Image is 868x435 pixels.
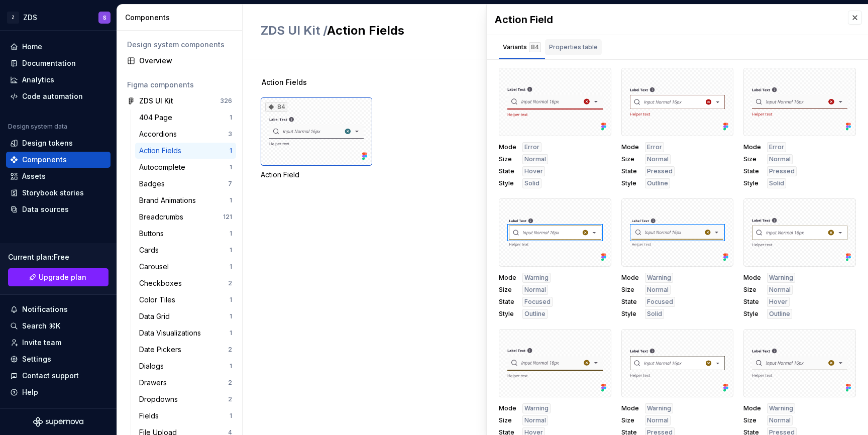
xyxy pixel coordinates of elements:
span: Warning [647,274,671,282]
span: Upgrade plan [39,272,86,282]
a: Dialogs1 [135,358,236,374]
a: Date Pickers2 [135,342,236,358]
span: Size [621,286,639,294]
a: Data sources [6,201,111,217]
div: Carousel [139,262,173,272]
span: Mode [499,143,516,151]
a: Invite team [6,335,111,351]
span: State [499,167,516,175]
div: Variants [503,42,541,52]
span: Mode [621,404,639,412]
div: Data Visualizations [139,328,205,338]
div: Brand Animations [139,195,200,205]
a: Action Fields1 [135,143,236,159]
a: Components [6,152,111,168]
span: State [621,298,639,306]
span: Normal [524,416,546,424]
div: Invite team [22,338,61,348]
div: 2 [228,279,232,287]
a: Dropdowns2 [135,391,236,407]
a: Supernova Logo [33,417,83,427]
div: Notifications [22,304,68,314]
div: 1 [230,412,232,420]
span: Focused [647,298,673,306]
span: Mode [743,274,761,282]
span: Hover [524,167,543,175]
span: Size [743,155,761,163]
div: Cards [139,245,163,255]
div: Storybook stories [22,188,84,198]
div: Action Fields [139,146,185,156]
a: Overview [123,53,236,69]
a: Code automation [6,88,111,104]
span: Style [621,179,639,187]
div: Code automation [22,91,83,101]
div: 1 [230,296,232,304]
div: Components [125,13,238,23]
div: Design system data [8,123,67,131]
span: Warning [524,274,549,282]
span: Error [524,143,539,151]
span: Mode [499,274,516,282]
div: Documentation [22,58,76,68]
span: Size [743,286,761,294]
span: Focused [524,298,551,306]
div: 7 [228,180,232,188]
a: ZDS UI Kit326 [123,93,236,109]
div: Breadcrumbs [139,212,187,222]
span: Size [499,286,516,294]
div: Badges [139,179,169,189]
span: Normal [524,286,546,294]
div: Buttons [139,229,168,239]
div: Contact support [22,371,79,381]
span: Size [621,416,639,424]
div: Settings [22,354,51,364]
div: Current plan : Free [8,252,108,262]
a: Checkboxes2 [135,275,236,291]
div: Search ⌘K [22,321,60,331]
a: Badges7 [135,176,236,192]
div: 1 [230,114,232,122]
h2: Action Fields [261,23,569,39]
span: Outline [769,310,790,318]
span: Style [743,179,761,187]
span: Style [743,310,761,318]
div: Properties table [549,42,598,52]
span: ZDS UI Kit / [261,23,327,38]
span: Mode [499,404,516,412]
div: Design system components [127,40,232,50]
span: Warning [647,404,671,412]
a: Cards1 [135,242,236,258]
div: S [103,14,106,22]
span: Mode [621,143,639,151]
div: Analytics [22,75,54,85]
div: 84Action Field [261,97,372,180]
button: Contact support [6,368,111,384]
span: Normal [647,416,669,424]
span: State [743,298,761,306]
button: Help [6,384,111,400]
div: 121 [223,213,232,221]
span: Action Fields [262,77,307,87]
span: Hover [769,298,788,306]
a: Carousel1 [135,259,236,275]
span: Outline [647,179,668,187]
div: 326 [220,97,232,105]
a: Breadcrumbs121 [135,209,236,225]
span: Warning [769,404,793,412]
a: Brand Animations1 [135,192,236,208]
div: Z [7,12,19,24]
a: Analytics [6,72,111,88]
span: Normal [524,155,546,163]
div: Assets [22,171,46,181]
span: Mode [743,404,761,412]
span: Solid [769,179,784,187]
a: 404 Page1 [135,110,236,126]
span: Normal [769,155,791,163]
button: Notifications [6,301,111,317]
div: Overview [139,56,232,66]
span: Solid [524,179,539,187]
a: Buttons1 [135,226,236,242]
a: Storybook stories [6,185,111,201]
span: Normal [647,286,669,294]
